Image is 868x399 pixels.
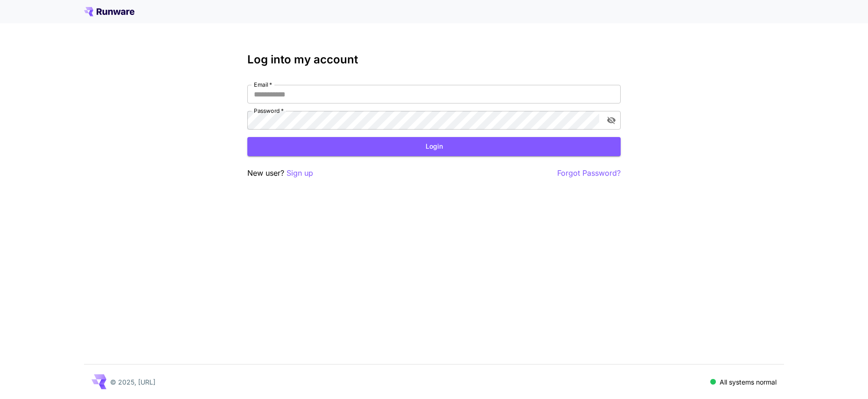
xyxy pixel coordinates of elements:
label: Password [254,107,284,115]
p: © 2025, [URL] [110,377,155,387]
label: Email [254,81,272,89]
button: Sign up [287,167,313,179]
h3: Log into my account [247,53,621,66]
button: Login [247,137,621,156]
p: All systems normal [720,377,777,387]
button: toggle password visibility [603,112,620,129]
button: Forgot Password? [557,167,621,179]
p: New user? [247,167,313,179]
